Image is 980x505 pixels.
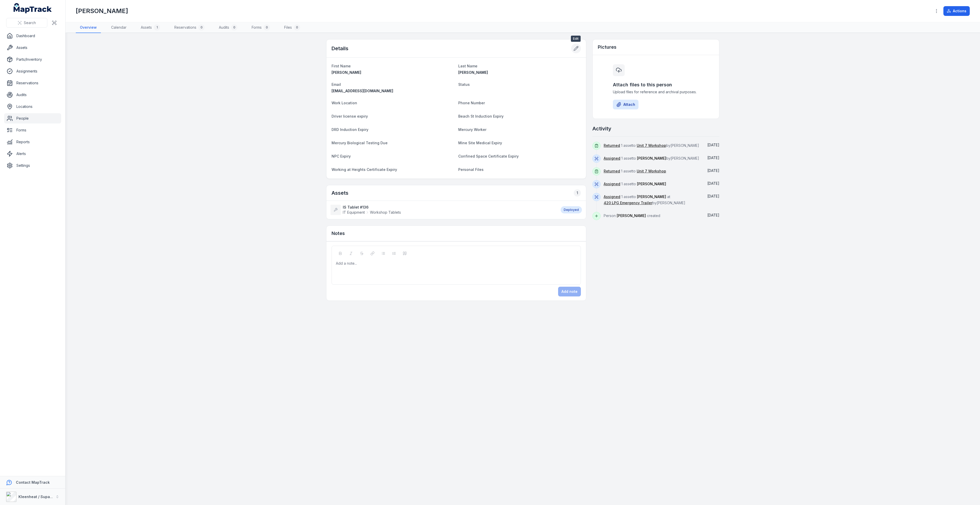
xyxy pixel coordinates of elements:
[4,54,61,65] a: Parts/Inventory
[604,143,699,148] span: 1 asset to by [PERSON_NAME]
[24,20,36,25] span: Search
[18,494,57,499] strong: Kleenheat / Supagas
[4,31,61,41] a: Dashboard
[458,64,477,68] span: Last Name
[4,90,61,100] a: Audits
[707,194,719,198] time: 11/10/2024, 12:20:14 pm
[137,22,164,33] a: Assets1
[613,100,638,109] button: Attach
[332,230,345,237] h3: Notes
[76,22,101,33] a: Overview
[707,181,719,185] time: 12/10/2024, 6:15:48 pm
[332,141,388,145] span: Mercury Biological Testing Due
[458,154,519,158] span: Confined Space Certificate Expiry
[154,24,160,30] div: 1
[332,64,351,68] span: First Name
[458,101,485,105] span: Phone Number
[604,194,685,205] span: 1 asset to at by [PERSON_NAME]
[4,66,61,76] a: Assignments
[248,22,274,33] a: Forms0
[4,137,61,147] a: Reports
[617,213,646,218] span: [PERSON_NAME]
[604,213,660,218] span: Person created
[294,24,300,30] div: 0
[215,22,241,33] a: Audits0
[604,156,699,160] span: 1 asset to by [PERSON_NAME]
[604,181,620,187] a: Assigned
[637,143,666,148] a: Unit 7 Workshop
[331,205,556,215] a: IS Tablet #136IT EquipmentWorkshop Tablets
[343,210,365,215] span: IT Equipment
[332,82,341,87] span: Email
[332,189,348,197] h2: Assets
[943,6,970,16] button: Actions
[4,149,61,159] a: Alerts
[4,78,61,88] a: Reservations
[574,189,581,197] div: 1
[604,143,620,148] a: Returned
[707,181,719,185] span: [DATE]
[280,22,304,33] a: Files0
[6,18,47,28] button: Search
[707,143,719,147] time: 21/01/2025, 12:19:29 pm
[458,70,488,75] span: [PERSON_NAME]
[332,127,368,132] span: DRD Induction Expiry
[604,194,620,199] a: Assigned
[604,200,652,205] a: 420 LPG Emergency Trailer
[170,22,209,33] a: Reservations0
[332,167,397,172] span: Working at Heights Certificate Expiry
[332,154,351,158] span: NPC Expiry
[604,156,620,161] a: Assigned
[458,127,486,132] span: Mercury Worker
[76,7,128,15] h1: [PERSON_NAME]
[4,113,61,123] a: People
[707,156,719,160] time: 10/01/2025, 9:37:48 am
[707,213,719,217] time: 11/10/2024, 12:00:34 pm
[707,194,719,198] span: [DATE]
[332,70,361,75] span: [PERSON_NAME]
[458,141,502,145] span: Mine Site Medical Expiry
[458,167,484,172] span: Personal Files
[4,125,61,135] a: Forms
[107,22,131,33] a: Calendar
[604,182,666,186] span: 1 asset to
[707,213,719,217] span: [DATE]
[4,43,61,53] a: Assets
[332,101,357,105] span: Work Location
[561,206,582,213] div: Deployed
[4,101,61,112] a: Locations
[613,81,699,88] h3: Attach files to this person
[458,114,504,118] span: Beach St Induction Expiry
[707,168,719,173] span: [DATE]
[332,114,368,118] span: Driver license expiry
[16,480,50,485] strong: Contact MapTrack
[637,182,666,186] span: [PERSON_NAME]
[613,89,699,95] span: Upload files for reference and archival purposes.
[598,44,616,51] h3: Pictures
[707,143,719,147] span: [DATE]
[592,125,611,132] h2: Activity
[637,156,666,160] span: [PERSON_NAME]
[332,89,393,93] span: [EMAIL_ADDRESS][DOMAIN_NAME]
[458,82,470,87] span: Status
[231,24,237,30] div: 0
[604,169,666,173] span: 1 asset to
[332,45,348,52] h2: Details
[370,210,401,215] span: Workshop Tablets
[604,169,620,174] a: Returned
[637,194,666,199] span: [PERSON_NAME]
[707,168,719,173] time: 27/12/2024, 7:09:28 am
[4,160,61,171] a: Settings
[707,156,719,160] span: [DATE]
[571,36,581,42] span: Edit
[637,169,666,174] a: Unit 7 Workshop
[343,205,401,210] strong: IS Tablet #136
[264,24,270,30] div: 0
[198,24,205,30] div: 0
[14,3,52,13] a: MapTrack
